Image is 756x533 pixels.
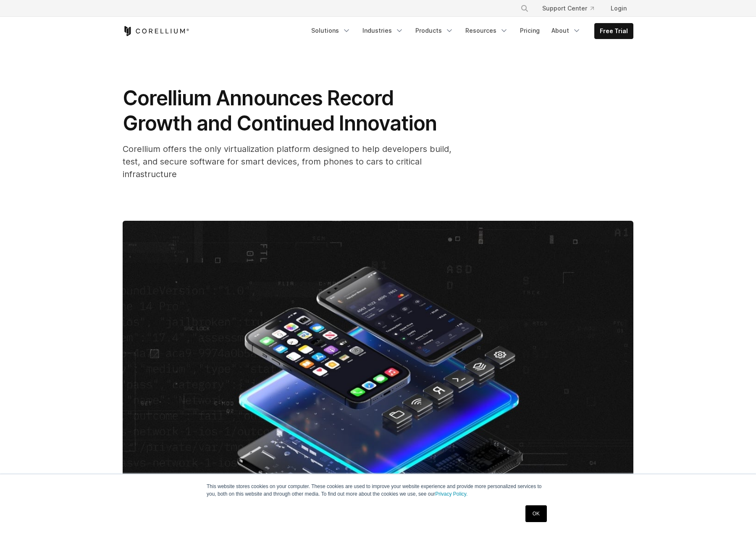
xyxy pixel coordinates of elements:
span: Corellium Announces Record Growth and Continued Innovation [123,86,437,136]
div: Navigation Menu [306,23,633,39]
div: Navigation Menu [510,1,633,16]
a: Pricing [515,23,545,38]
a: OK [525,505,547,522]
a: Products [410,23,459,38]
a: Solutions [306,23,356,38]
a: About [546,23,586,38]
a: Resources [460,23,513,38]
span: Corellium offers the only virtualization platform designed to help developers build, test, and se... [123,144,451,179]
p: This website stores cookies on your computer. These cookies are used to improve your website expe... [207,483,549,498]
a: Login [604,1,633,16]
a: Industries [357,23,409,38]
button: Search [517,1,532,16]
a: Privacy Policy. [435,491,467,497]
a: Free Trial [595,24,633,39]
a: Corellium Home [123,26,189,36]
a: Support Center [535,1,601,16]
